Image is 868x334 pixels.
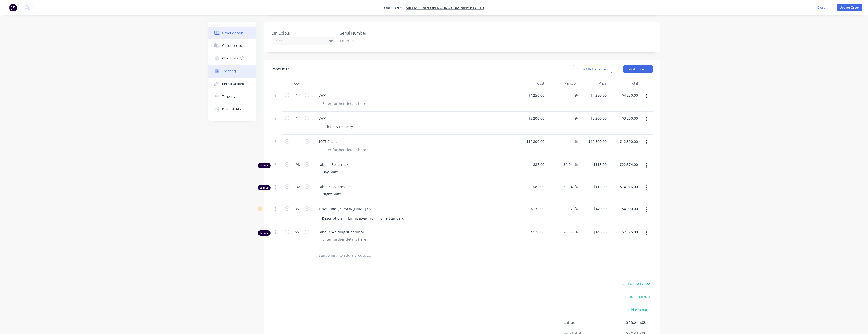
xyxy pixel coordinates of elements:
[222,82,244,86] div: Linked Orders
[609,78,640,88] div: Total
[314,138,342,145] div: 100T Crane
[222,69,236,73] div: Tracking
[546,78,578,88] div: Markup
[809,4,834,11] button: Close
[626,293,653,300] button: add markup
[222,43,242,48] div: Collaborate
[578,78,609,88] div: Price
[318,162,513,167] span: Labour Boilermaker
[258,230,271,236] div: Labour
[575,139,578,144] span: %
[208,52,256,65] button: Checklists 0/0
[346,215,406,222] div: Living away from Home Standard
[625,306,653,313] button: add discount
[406,5,484,10] a: Millmerran Operating Company Pty Ltd
[314,92,330,99] div: EWP
[623,65,653,73] button: Add product
[314,205,380,212] div: Travel and [PERSON_NAME] costs
[314,115,330,122] div: EWP
[222,94,235,99] div: Timeline
[222,56,244,61] div: Checklists 0/0
[575,206,578,212] span: %
[208,65,256,78] button: Tracking
[9,4,17,11] img: Factory
[318,229,513,235] span: Labour Welding supervisor
[208,39,256,52] button: Collaborate
[258,163,271,168] div: Labour
[318,190,345,198] div: Night Shift
[258,185,271,190] div: Labour
[575,162,578,168] span: %
[575,92,578,98] span: %
[320,215,344,222] div: Description
[318,123,357,130] div: Pick up & Delivery
[272,37,335,45] div: Select...
[340,30,403,36] label: Serial Number
[515,78,547,88] div: Cost
[573,65,612,73] button: Show / Hide columns
[282,78,312,88] div: Qty
[208,103,256,116] button: Profitability
[318,250,420,261] input: Start typing to add a product...
[575,115,578,121] span: %
[837,4,862,11] button: Update Order
[222,107,241,112] div: Profitability
[575,184,578,190] span: %
[272,30,335,36] label: Bin Colour
[208,27,256,39] button: Order details
[272,66,289,72] div: Products
[318,184,513,189] span: Labour Boilermaker
[384,5,406,10] span: Order #39 -
[318,168,342,176] div: Day Shift
[620,280,653,287] button: add delivery fee
[609,319,646,325] span: $45,265.00
[222,31,244,35] div: Order details
[575,229,578,235] span: %
[208,90,256,103] button: Timeline
[564,319,609,325] span: Labour
[208,78,256,90] button: Linked Orders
